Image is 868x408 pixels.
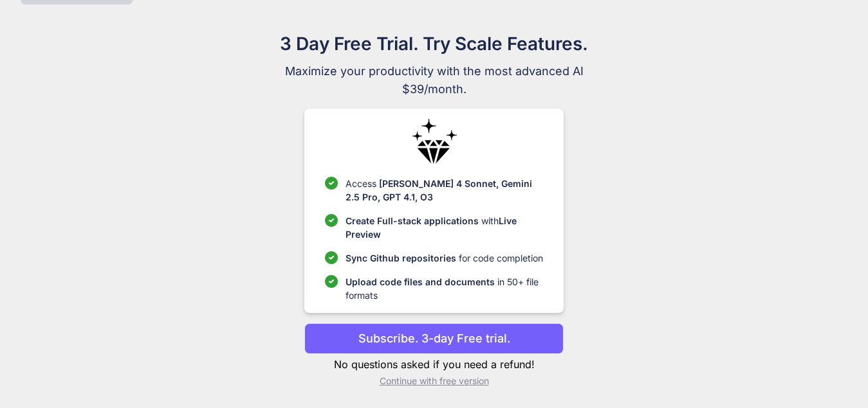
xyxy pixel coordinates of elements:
[346,251,543,265] p: for code completion
[346,178,532,202] span: [PERSON_NAME] 4 Sonnet, Gemini 2.5 Pro, GPT 4.1, O3
[304,323,564,354] button: Subscribe. 3-day Free trial.
[304,357,564,372] p: No questions asked if you need a refund!
[346,177,543,204] p: Access
[325,251,338,264] img: checklist
[346,276,495,287] span: Upload code files and documents
[218,62,651,80] span: Maximize your productivity with the most advanced AI
[346,215,481,226] span: Create Full-stack applications
[346,275,543,302] p: in 50+ file formats
[325,177,338,190] img: checklist
[346,253,456,263] span: Sync Github repositories
[358,330,510,347] p: Subscribe. 3-day Free trial.
[325,275,338,288] img: checklist
[218,30,651,57] h1: 3 Day Free Trial. Try Scale Features.
[218,80,651,98] span: $39/month.
[346,214,543,241] p: with
[325,214,338,227] img: checklist
[304,375,564,387] p: Continue with free version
